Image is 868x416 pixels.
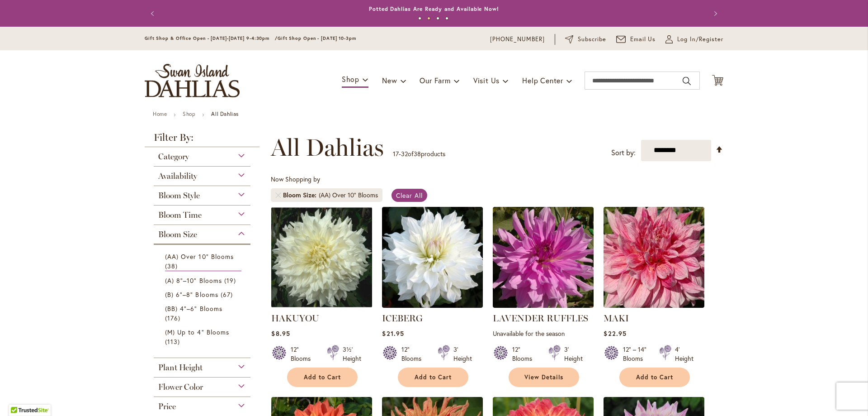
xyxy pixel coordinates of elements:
[271,329,290,338] span: $8.95
[291,345,316,363] div: 12" Blooms
[158,152,189,162] span: Category
[382,207,483,308] img: ICEBERG
[283,191,319,200] span: Bloom Size
[512,345,538,363] div: 12" Blooms
[396,191,423,200] span: Clear All
[158,382,203,392] span: Flower Color
[165,252,241,271] a: (AA) Over 10" Blooms 38
[275,192,281,198] a: Remove Bloom Size (AA) Over 10" Blooms
[524,373,563,381] span: View Details
[623,345,648,363] div: 12" – 14" Blooms
[493,301,594,310] a: LAVENDER RUFFLES
[509,368,579,387] a: View Details
[604,329,626,338] span: $22.95
[271,175,320,183] span: Now Shopping by
[604,207,704,308] img: MAKI
[271,134,384,161] span: All Dahlias
[211,110,239,117] strong: All Dahlias
[271,207,372,308] img: Hakuyou
[145,133,259,147] strong: Filter By:
[418,17,421,20] button: 1 of 4
[401,149,408,158] span: 32
[158,402,176,411] span: Price
[382,76,397,85] span: New
[343,345,361,363] div: 3½' Height
[393,149,399,158] span: 17
[665,35,723,44] a: Log In/Register
[165,252,234,261] span: (AA) Over 10" Blooms
[158,230,197,239] span: Bloom Size
[183,110,195,117] a: Shop
[165,304,222,313] span: (BB) 4"–6" Blooms
[415,373,452,381] span: Add to Cart
[522,76,563,85] span: Help Center
[145,5,163,23] button: Previous
[271,301,372,310] a: Hakuyou
[473,76,500,85] span: Visit Us
[165,337,182,346] span: 113
[165,328,229,336] span: (M) Up to 4" Blooms
[445,17,448,20] button: 4 of 4
[493,207,594,308] img: LAVENDER RUFFLES
[616,35,656,44] a: Email Us
[158,191,200,201] span: Bloom Style
[165,276,241,285] a: (A) 8"–10" Blooms 19
[493,329,594,338] p: Unavailable for the season
[165,327,241,346] a: (M) Up to 4" Blooms 113
[705,5,723,23] button: Next
[153,110,167,117] a: Home
[401,345,427,363] div: 12" Blooms
[7,384,32,409] iframe: Launch Accessibility Center
[453,345,472,363] div: 3' Height
[636,373,673,381] span: Add to Cart
[565,35,606,44] a: Subscribe
[145,64,240,97] a: store logo
[271,313,319,324] a: HAKUYOU
[158,210,202,220] span: Bloom Time
[165,276,222,285] span: (A) 8"–10" Blooms
[382,301,483,310] a: ICEBERG
[304,373,341,381] span: Add to Cart
[165,304,241,323] a: (BB) 4"–6" Blooms 176
[382,329,404,338] span: $21.95
[630,35,656,44] span: Email Us
[224,276,238,285] span: 19
[382,313,423,324] a: ICEBERG
[436,17,439,20] button: 3 of 4
[221,290,235,299] span: 67
[414,149,421,158] span: 38
[165,313,183,323] span: 176
[604,301,704,310] a: MAKI
[675,345,693,363] div: 4' Height
[392,189,427,202] a: Clear All
[398,368,468,387] button: Add to Cart
[278,35,356,41] span: Gift Shop Open - [DATE] 10-3pm
[158,363,203,373] span: Plant Height
[564,345,583,363] div: 3' Height
[393,147,445,161] p: - of products
[493,313,588,324] a: LAVENDER RUFFLES
[420,76,450,85] span: Our Farm
[145,35,278,41] span: Gift Shop & Office Open - [DATE]-[DATE] 9-4:30pm /
[319,191,378,200] div: (AA) Over 10" Blooms
[369,5,499,12] a: Potted Dahlias Are Ready and Available Now!
[677,35,723,44] span: Log In/Register
[619,368,690,387] button: Add to Cart
[158,171,197,181] span: Availability
[287,368,358,387] button: Add to Cart
[490,35,545,44] a: [PHONE_NUMBER]
[604,313,629,324] a: MAKI
[165,290,218,299] span: (B) 6"–8" Blooms
[611,144,636,161] label: Sort by:
[427,17,430,20] button: 2 of 4
[578,35,606,44] span: Subscribe
[342,74,359,84] span: Shop
[165,261,180,271] span: 38
[165,290,241,299] a: (B) 6"–8" Blooms 67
